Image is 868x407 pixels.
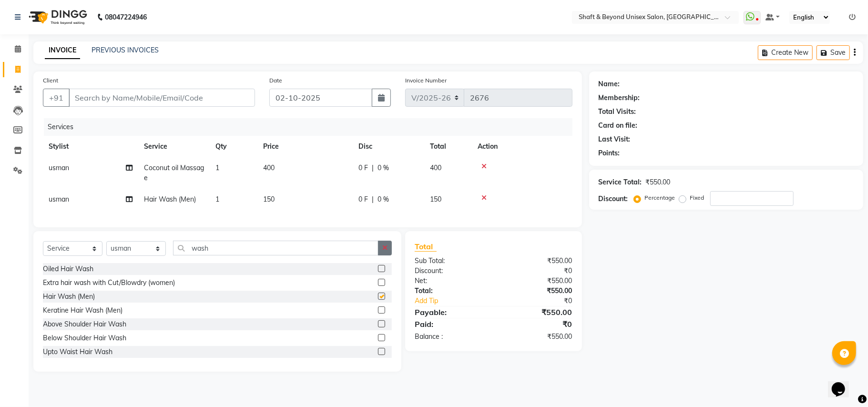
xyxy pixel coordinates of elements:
span: 0 % [378,163,389,173]
input: Search by Name/Mobile/Email/Code [69,89,255,107]
div: Extra hair wash with Cut/Blowdry (women) [43,278,175,288]
th: Disc [353,136,424,157]
span: Hair Wash (Men) [144,195,196,203]
div: ₹550.00 [493,286,579,296]
div: Name: [599,79,620,89]
label: Client [43,76,58,85]
div: Membership: [599,93,640,103]
label: Date [269,76,282,85]
div: Sub Total: [408,256,493,266]
div: ₹550.00 [646,177,671,187]
th: Service [138,136,210,157]
div: Points: [599,148,620,158]
div: ₹550.00 [493,276,579,286]
div: Total: [408,286,493,296]
button: Create New [758,45,813,60]
div: Below Shoulder Hair Wash [43,333,126,343]
span: | [372,194,374,204]
div: ₹0 [493,266,579,276]
span: 150 [430,195,441,203]
a: INVOICE [45,42,80,59]
div: Balance : [408,332,493,342]
div: Discount: [408,266,493,276]
iframe: chat widget [828,369,858,397]
div: Services [44,118,580,136]
span: 1 [215,195,219,203]
div: Card on file: [599,121,638,131]
div: ₹0 [508,296,579,306]
th: Stylist [43,136,138,157]
span: 1 [215,163,219,172]
div: Discount: [599,194,628,204]
span: | [372,163,374,173]
div: Paid: [408,318,493,330]
div: Net: [408,276,493,286]
th: Action [472,136,572,157]
div: Payable: [408,306,493,318]
div: Above Shoulder Hair Wash [43,319,126,329]
span: 400 [263,163,275,172]
a: Add Tip [408,296,508,306]
div: Keratine Hair Wash (Men) [43,305,123,315]
a: PREVIOUS INVOICES [92,46,159,54]
span: 0 F [358,194,368,204]
span: usman [49,195,69,203]
div: Total Visits: [599,107,636,117]
button: Save [817,45,850,60]
span: Coconut oil Massage [144,163,204,182]
span: usman [49,163,69,172]
div: Oiled Hair Wash [43,264,93,274]
span: Total [415,242,437,252]
img: logo [24,4,90,31]
span: 0 % [378,194,389,204]
input: Search or Scan [173,241,378,255]
div: Service Total: [599,177,642,187]
div: ₹550.00 [493,306,579,318]
label: Fixed [690,193,705,202]
th: Price [257,136,353,157]
div: Last Visit: [599,134,631,144]
div: ₹0 [493,318,579,330]
b: 08047224946 [105,4,147,31]
button: +91 [43,89,70,107]
div: Hair Wash (Men) [43,292,95,302]
div: ₹550.00 [493,256,579,266]
span: 400 [430,163,441,172]
label: Invoice Number [405,76,447,85]
th: Qty [210,136,257,157]
label: Percentage [645,193,675,202]
div: Upto Waist Hair Wash [43,347,112,357]
th: Total [424,136,472,157]
span: 150 [263,195,275,203]
span: 0 F [358,163,368,173]
div: ₹550.00 [493,332,579,342]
